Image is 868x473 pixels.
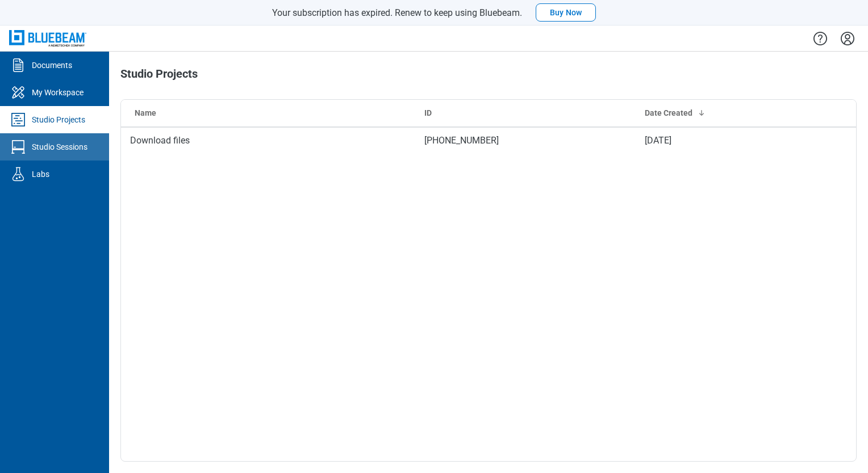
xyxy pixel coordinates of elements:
[32,87,84,98] div: My Workspace
[9,138,27,156] svg: Studio Sessions
[32,114,85,125] div: Studio Projects
[9,30,86,47] img: Bluebeam, Inc.
[415,127,636,154] td: [PHONE_NUMBER]
[9,83,27,102] svg: My Workspace
[121,100,856,154] table: Studio projects table
[272,7,522,18] span: Your subscription has expired. Renew to keep using Bluebeam.
[636,127,783,154] td: [DATE]
[32,168,49,180] div: Labs
[645,107,774,119] div: Date Created
[135,107,406,119] div: Name
[838,29,857,48] button: Settings
[121,127,415,154] td: Download files
[424,107,627,119] div: ID
[32,141,87,153] div: Studio Sessions
[9,111,27,129] svg: Studio Projects
[120,67,198,86] h1: Studio Projects
[9,165,27,183] svg: Labs
[32,60,72,71] div: Documents
[9,56,27,74] svg: Documents
[536,3,596,22] button: Buy Now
